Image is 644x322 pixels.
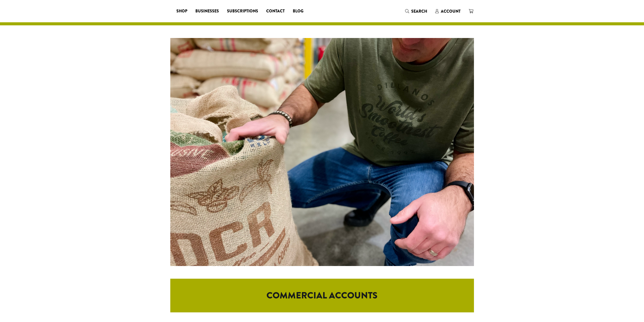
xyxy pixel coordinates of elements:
a: Search [401,7,431,15]
a: Shop [172,7,191,15]
span: Account [441,8,461,14]
span: Search [411,8,427,14]
a: Blog [289,7,307,15]
span: Businesses [195,8,219,14]
span: Shop [176,8,187,14]
a: Account [431,7,465,15]
a: Subscriptions [223,7,262,15]
span: Blog [293,8,303,14]
a: Businesses [191,7,223,15]
a: Contact [262,7,289,15]
h2: COMMERCIAL ACCOUNTS [170,279,474,312]
span: Contact [266,8,285,14]
span: Subscriptions [227,8,258,14]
